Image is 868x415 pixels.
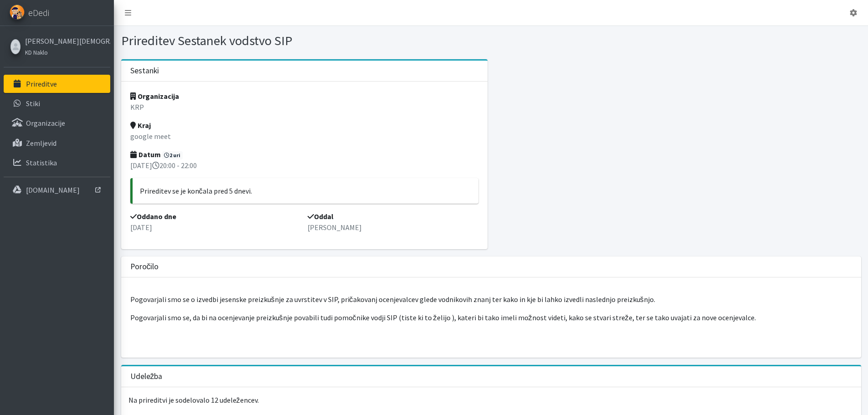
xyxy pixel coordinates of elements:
[25,46,108,57] a: KD Naklo
[130,312,852,323] p: Pogovarjali smo se, da bi na ocenjevanje preizkušnje povabili tudi pomočnike vodji SIP (tiste ki ...
[121,387,861,413] p: Na prireditvi je sodelovalo 12 udeležencev.
[130,102,479,113] p: KRP
[10,5,25,20] img: eDedi
[25,49,48,56] small: KD Naklo
[4,154,110,172] a: Statistika
[26,185,80,195] p: [DOMAIN_NAME]
[130,222,301,233] p: [DATE]
[130,66,159,76] h3: Sestanki
[130,262,159,272] h3: Poročilo
[26,99,40,108] p: Stiki
[130,212,176,221] strong: Oddano dne
[140,185,472,196] p: Prireditev se je končala pred 5 dnevi.
[162,151,183,159] span: 2 uri
[130,121,151,130] strong: Kraj
[28,6,49,20] span: eDedi
[26,138,56,148] p: Zemljevid
[308,222,478,233] p: [PERSON_NAME]
[130,160,479,171] p: [DATE] 20:00 - 22:00
[26,158,57,167] p: Statistika
[121,33,488,49] h1: Prireditev Sestanek vodstvo SIP
[130,150,161,159] strong: Datum
[26,118,65,128] p: Organizacije
[130,131,479,142] p: google meet
[130,92,179,101] strong: Organizacija
[4,134,110,152] a: Zemljevid
[26,79,57,88] p: Prireditve
[25,36,108,46] a: [PERSON_NAME][DEMOGRAPHIC_DATA]
[308,212,334,221] strong: Oddal
[130,294,852,305] p: Pogovarjali smo se o izvedbi jesenske preizkušnje za uvrstitev v SIP, pričakovanj ocenjevalcev gl...
[4,114,110,132] a: Organizacije
[4,94,110,113] a: Stiki
[4,75,110,93] a: Prireditve
[4,181,110,199] a: [DOMAIN_NAME]
[130,372,163,381] h3: Udeležba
